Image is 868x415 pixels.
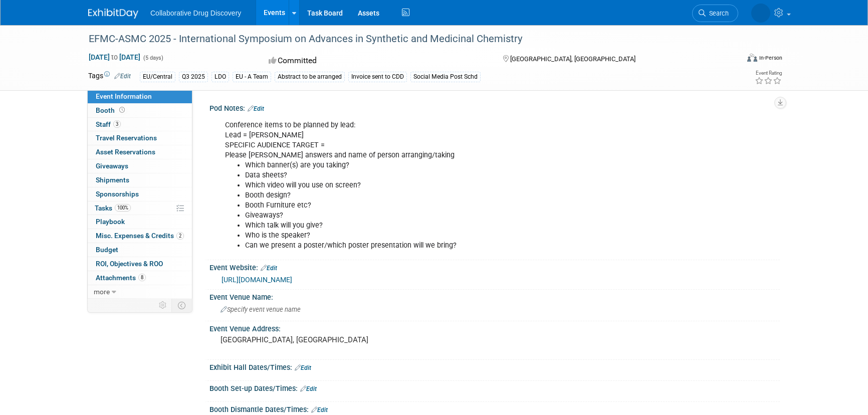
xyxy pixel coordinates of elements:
[88,201,192,215] a: Tasks100%
[300,385,317,392] a: Edit
[221,306,301,313] span: Specify event venue name
[410,72,481,82] div: Social Media Post Schd
[209,321,780,334] div: Event Venue Address:
[221,335,436,344] pre: [GEOGRAPHIC_DATA], [GEOGRAPHIC_DATA]
[88,243,192,257] a: Budget
[266,52,487,70] div: Committed
[209,101,780,114] div: Pod Notes:
[88,285,192,299] a: more
[311,406,328,413] a: Edit
[261,265,277,272] a: Edit
[510,55,635,63] span: [GEOGRAPHIC_DATA], [GEOGRAPHIC_DATA]
[96,176,129,184] span: Shipments
[140,72,175,82] div: EU/Central
[115,204,131,212] span: 100%
[751,4,770,23] img: Mel Berg
[209,381,780,394] div: Booth Set-up Dates/Times:
[759,54,782,62] div: In-Person
[222,276,292,284] a: [URL][DOMAIN_NAME]
[142,55,163,61] span: (5 days)
[154,299,172,312] td: Personalize Event Tab Strip
[96,260,163,268] span: ROI, Objectives & ROO
[245,160,664,170] li: Which banner(s) are you taking?
[245,221,664,231] li: Which talk will you give?
[96,246,118,254] span: Budget
[209,260,780,273] div: Event Website:
[245,200,664,211] li: Booth Furniture etc?
[114,73,131,80] a: Edit
[245,241,664,251] li: Can we present a poster/which poster presentation will we bring?
[88,53,141,62] span: [DATE] [DATE]
[96,106,127,114] span: Booth
[88,229,192,243] a: Misc. Expenses & Credits2
[138,274,146,281] span: 8
[117,106,127,114] span: Booth not reserved yet
[348,72,407,82] div: Invoice sent to CDD
[88,145,192,159] a: Asset Reservations
[96,218,125,226] span: Playbook
[88,9,138,19] img: ExhibitDay
[96,162,128,170] span: Giveaways
[706,10,729,17] span: Search
[245,211,664,221] li: Giveaways?
[245,170,664,180] li: Data sheets?
[88,71,131,82] td: Tags
[96,134,157,142] span: Travel Reservations
[96,120,121,128] span: Staff
[88,159,192,173] a: Giveaways
[275,72,345,82] div: Abstract to be arranged
[233,72,271,82] div: EU - A Team
[209,360,780,373] div: Exhibit Hall Dates/Times:
[88,118,192,131] a: Staff3
[245,231,664,241] li: Who is the speaker?
[96,232,184,240] span: Misc. Expenses & Credits
[176,232,184,240] span: 2
[113,120,121,128] span: 3
[96,148,155,156] span: Asset Reservations
[88,104,192,117] a: Booth
[209,402,780,415] div: Booth Dismantle Dates/Times:
[150,9,241,17] span: Collaborative Drug Discovery
[211,72,229,82] div: LDO
[747,54,757,62] img: Format-Inperson.png
[110,53,119,61] span: to
[172,299,192,312] td: Toggle Event Tabs
[295,364,311,371] a: Edit
[88,187,192,201] a: Sponsorships
[88,131,192,145] a: Travel Reservations
[96,274,146,282] span: Attachments
[245,180,664,190] li: Which video will you use on screen?
[248,105,264,112] a: Edit
[88,90,192,103] a: Event Information
[95,204,131,212] span: Tasks
[209,290,780,302] div: Event Venue Name:
[94,288,110,296] span: more
[679,52,782,67] div: Event Format
[88,257,192,271] a: ROI, Objectives & ROO
[245,190,664,200] li: Booth design?
[179,72,208,82] div: Q3 2025
[88,173,192,187] a: Shipments
[218,115,670,256] div: Conference items to be planned by lead: Lead = [PERSON_NAME] SPECIFIC AUDIENCE TARGET = Please [P...
[88,215,192,229] a: Playbook
[96,190,139,198] span: Sponsorships
[85,30,723,48] div: EFMC-ASMC 2025 - International Symposium on Advances in Synthetic and Medicinal Chemistry
[692,5,738,22] a: Search
[755,71,782,76] div: Event Rating
[88,271,192,285] a: Attachments8
[96,92,152,100] span: Event Information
